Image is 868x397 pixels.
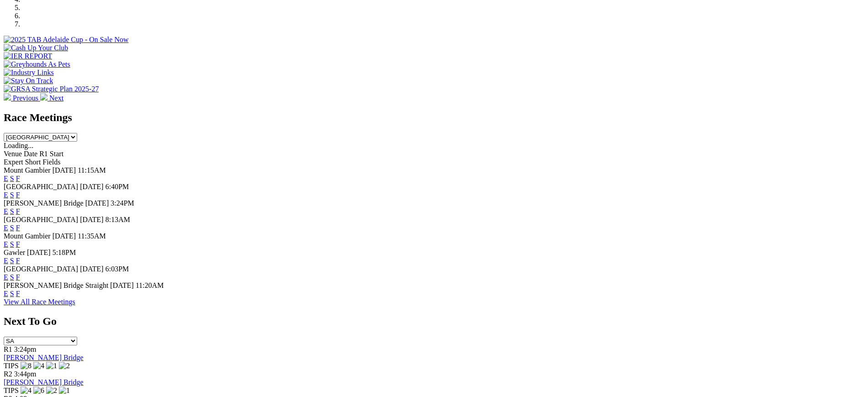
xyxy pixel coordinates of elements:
[40,94,63,102] a: Next
[10,290,14,297] a: S
[4,386,19,394] span: TIPS
[4,257,8,265] a: E
[16,191,20,199] a: F
[53,249,76,256] span: 5:18PM
[4,281,108,289] span: [PERSON_NAME] Bridge Straight
[27,249,51,256] span: [DATE]
[10,224,14,232] a: S
[4,265,78,273] span: [GEOGRAPHIC_DATA]
[46,386,57,395] img: 2
[4,354,84,361] a: [PERSON_NAME] Bridge
[4,240,8,248] a: E
[4,290,8,297] a: E
[4,85,99,93] img: GRSA Strategic Plan 2025-27
[33,386,44,395] img: 6
[16,207,20,215] a: F
[4,150,22,158] span: Venue
[110,199,134,207] span: 3:24PM
[85,199,109,207] span: [DATE]
[16,240,20,248] a: F
[4,142,33,149] span: Loading...
[4,166,51,174] span: Mount Gambier
[10,207,14,215] a: S
[4,249,25,256] span: Gawler
[4,224,8,232] a: E
[16,224,20,232] a: F
[16,257,20,265] a: F
[80,183,104,191] span: [DATE]
[4,175,8,182] a: E
[4,370,12,378] span: R2
[16,175,20,182] a: F
[16,290,20,297] a: F
[4,77,53,85] img: Stay On Track
[4,298,75,306] a: View All Race Meetings
[53,166,76,174] span: [DATE]
[21,386,32,395] img: 4
[21,362,32,370] img: 8
[4,52,52,60] img: IER REPORT
[14,370,37,378] span: 3:44pm
[14,345,37,353] span: 3:24pm
[4,69,54,77] img: Industry Links
[4,315,864,328] h2: Next To Go
[4,183,78,191] span: [GEOGRAPHIC_DATA]
[80,216,104,223] span: [DATE]
[136,281,164,289] span: 11:20AM
[10,240,14,248] a: S
[105,216,130,223] span: 8:13AM
[80,265,104,273] span: [DATE]
[24,150,37,158] span: Date
[4,362,19,370] span: TIPS
[42,158,60,166] span: Fields
[39,150,63,158] span: R1 Start
[78,232,106,240] span: 11:35AM
[33,362,44,370] img: 4
[16,273,20,281] a: F
[110,281,134,289] span: [DATE]
[4,232,51,240] span: Mount Gambier
[4,36,129,44] img: 2025 TAB Adelaide Cup - On Sale Now
[40,93,47,101] img: chevron-right-pager-white.svg
[105,183,129,191] span: 6:40PM
[59,362,70,370] img: 2
[4,216,78,223] span: [GEOGRAPHIC_DATA]
[105,265,129,273] span: 6:03PM
[4,94,40,102] a: Previous
[4,207,8,215] a: E
[25,158,41,166] span: Short
[4,199,84,207] span: [PERSON_NAME] Bridge
[53,232,76,240] span: [DATE]
[10,191,14,199] a: S
[4,345,12,353] span: R1
[13,94,38,102] span: Previous
[4,191,8,199] a: E
[10,273,14,281] a: S
[46,362,57,370] img: 1
[4,378,84,386] a: [PERSON_NAME] Bridge
[4,44,68,52] img: Cash Up Your Club
[10,257,14,265] a: S
[4,111,864,124] h2: Race Meetings
[78,166,106,174] span: 11:15AM
[4,273,8,281] a: E
[49,94,63,102] span: Next
[59,386,70,395] img: 1
[10,175,14,182] a: S
[4,158,23,166] span: Expert
[4,60,70,69] img: Greyhounds As Pets
[4,93,11,101] img: chevron-left-pager-white.svg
